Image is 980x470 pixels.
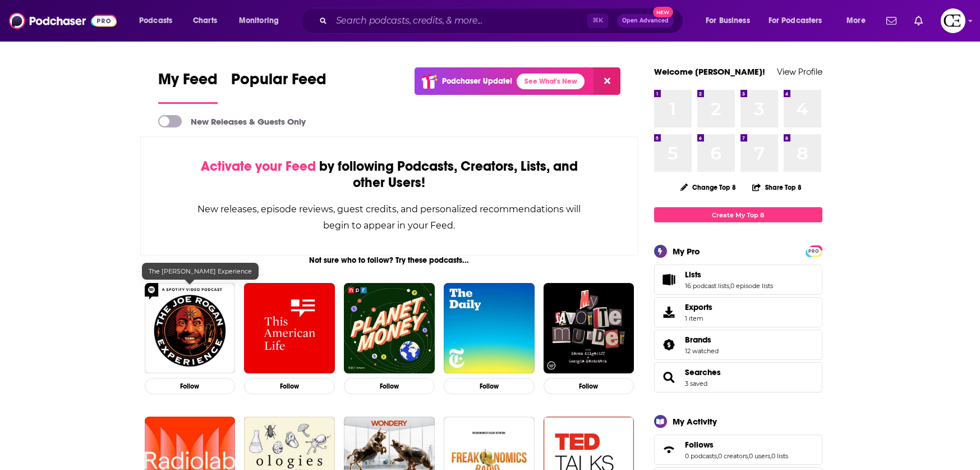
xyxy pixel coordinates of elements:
span: Podcasts [139,13,172,29]
span: , [748,452,749,460]
span: My Feed [158,70,218,95]
a: See What's New [517,74,585,89]
a: Lists [685,270,773,280]
a: Create My Top 8 [654,207,822,222]
a: View Profile [777,66,822,77]
span: Follows [654,435,822,465]
span: Follows [685,440,714,450]
span: Activate your Feed [201,158,316,175]
a: Lists [658,272,680,288]
div: My Activity [673,416,717,427]
span: , [717,452,718,460]
button: open menu [839,12,880,30]
a: Welcome [PERSON_NAME]! [654,66,765,77]
a: My Feed [158,70,218,104]
a: PRO [807,247,821,255]
a: 0 lists [771,452,788,460]
div: by following Podcasts, Creators, Lists, and other Users! [197,158,582,191]
span: Logged in as cozyearthaudio [941,8,965,33]
span: Brands [685,335,711,345]
button: open menu [231,12,293,30]
div: My Pro [673,246,700,257]
button: Follow [244,378,335,394]
span: Exports [685,302,712,312]
button: open menu [698,12,764,30]
a: 12 watched [685,347,719,355]
a: Searches [658,369,680,385]
img: Podchaser - Follow, Share and Rate Podcasts [9,10,117,31]
a: Charts [186,12,224,30]
a: Searches [685,367,721,377]
span: Monitoring [239,13,279,29]
a: Popular Feed [231,70,326,104]
span: PRO [807,247,821,255]
div: Not sure who to follow? Try these podcasts... [140,255,639,265]
a: 3 saved [685,380,707,387]
div: New releases, episode reviews, guest credits, and personalized recommendations will begin to appe... [197,201,582,234]
span: For Business [706,13,750,29]
a: 16 podcast lists [685,282,729,290]
img: The Daily [444,283,535,374]
span: Lists [654,264,822,295]
button: Follow [444,378,535,394]
a: Exports [654,297,822,327]
div: The [PERSON_NAME] Experience [142,263,259,280]
a: 0 episode lists [730,282,773,290]
span: Open Advanced [622,18,669,24]
a: Show notifications dropdown [910,11,927,30]
img: My Favorite Murder with Karen Kilgariff and Georgia Hardstark [544,283,634,374]
button: Open AdvancedNew [617,14,674,28]
a: Follows [685,440,788,450]
span: ⌘ K [587,13,608,28]
button: Follow [145,378,236,394]
span: , [770,452,771,460]
a: Brands [658,337,680,353]
span: 1 item [685,314,712,322]
img: User Profile [941,8,965,33]
span: Popular Feed [231,70,326,95]
div: Search podcasts, credits, & more... [311,8,694,34]
button: Show profile menu [941,8,965,33]
a: Brands [685,335,719,345]
a: 0 podcasts [685,452,717,460]
button: Follow [344,378,435,394]
span: Charts [193,13,217,29]
a: 0 creators [718,452,748,460]
span: Brands [654,330,822,360]
span: Searches [654,362,822,393]
img: This American Life [244,283,335,374]
span: Lists [685,270,701,280]
a: Show notifications dropdown [882,11,901,30]
img: The Joe Rogan Experience [145,283,236,374]
img: Planet Money [344,283,435,374]
button: Change Top 8 [674,180,743,194]
input: Search podcasts, credits, & more... [332,12,587,30]
span: , [729,282,730,290]
a: 0 users [749,452,770,460]
button: open menu [761,12,839,30]
button: Follow [544,378,634,394]
p: Podchaser Update! [442,76,512,86]
a: New Releases & Guests Only [158,115,306,127]
span: For Podcasters [769,13,822,29]
span: New [653,7,673,17]
span: Exports [658,304,680,320]
a: Follows [658,442,680,458]
button: Share Top 8 [752,176,802,198]
button: open menu [131,12,187,30]
span: More [846,13,866,29]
